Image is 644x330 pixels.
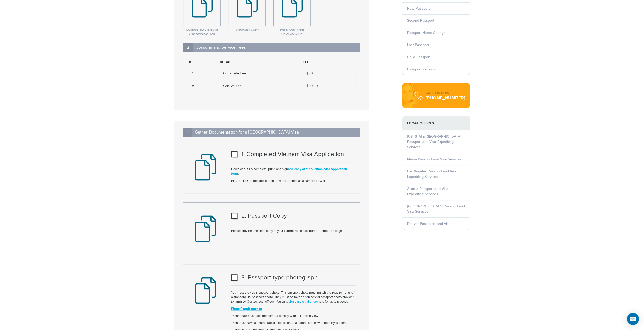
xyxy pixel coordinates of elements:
[231,213,238,220] img: Checkbox
[231,307,262,311] a: Photo Requirements:
[231,167,347,176] a: one copy of the Vietnam visa application form
[301,58,356,67] th: Fee
[187,58,218,67] th: #
[183,128,192,137] span: 1
[187,209,224,249] img: cl-ico-additional-requ.png
[301,80,356,93] td: $59.00
[426,91,465,96] div: CALL US NOW
[301,67,356,80] td: $30
[187,80,218,93] th: 2
[183,43,360,52] h2: Consular and Service Fees
[187,147,224,187] img: cl-ico-additional-requ.png
[273,28,311,36] span: Passport-type photograph
[627,313,639,325] div: Open Intercom Messenger
[187,67,218,80] th: 1
[407,43,429,47] a: Lost Passport
[407,222,452,226] a: Denver Passports and Visas
[407,204,465,214] a: [GEOGRAPHIC_DATA] Passport and Visa Services
[218,58,301,67] th: Detail
[407,187,448,196] a: Atlanta Passport and Visa Expediting Services
[187,271,224,310] img: cl-ico-additional-requ.png
[426,96,465,101] div: [PHONE_NUMBER]
[231,179,356,183] p: PLEASE NOTE: the application form is attached as a sample as well.
[241,212,245,219] span: 2
[407,157,461,161] a: Miami Passport and Visa Services
[407,55,430,59] a: Child Passport
[407,134,461,149] a: [US_STATE][GEOGRAPHIC_DATA] Passport and Visa Expediting Services
[231,167,347,176] strong: .
[218,67,301,80] td: Consulate Fee
[407,31,446,35] a: Passport Name Change
[218,80,301,93] td: Service Fee
[228,28,266,32] span: Passport Copy
[183,128,360,137] h2: Gather Documentation for a [GEOGRAPHIC_DATA] Visa
[241,274,245,281] span: 3
[407,6,430,11] a: New Passport
[231,274,356,281] h3: . Passport-type photograph
[231,290,356,304] p: You must provide a passport photo. This passport photo must match the requirements of a standard ...
[407,18,434,23] a: Second Passport
[231,321,356,325] p: - You must have a neutral facial expression or a natural smile, with both eyes open.
[231,167,356,176] p: Download, fully complete, print, and sign
[231,274,238,281] img: Checkbox
[402,116,470,130] strong: LOCAL OFFICES
[231,229,356,233] p: Please provide one clear copy of your current, valid passport's information page.
[183,28,221,36] span: Completed Vietnam Visa Application
[407,169,457,179] a: Los Angeles Passport and Visa Expediting Services
[231,213,356,219] h3: . Passport Copy
[241,151,243,158] span: 1
[231,314,356,318] p: - Your head must face the camera directly with full face in view.
[231,151,238,158] img: Checkbox
[407,67,436,71] a: Passport Renewal
[231,151,356,158] h3: . Completed Vietnam Visa Application
[183,43,193,52] span: 2
[287,300,318,304] a: upload a digitial photo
